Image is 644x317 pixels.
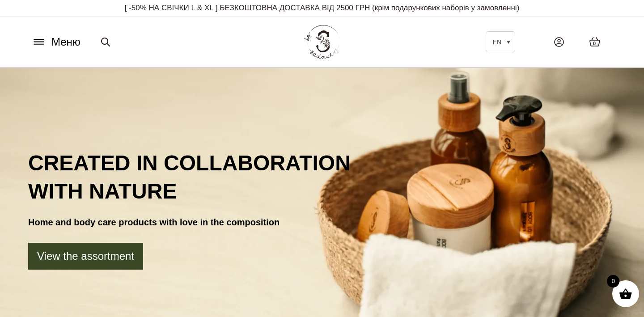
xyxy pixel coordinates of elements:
img: BY SADOVSKIY [304,25,340,59]
button: Меню [29,34,83,51]
a: EN [486,31,515,52]
strong: Home and body care products with love in the composition [28,217,280,227]
a: View the assortment [28,243,143,270]
h1: Created in collaboration with nature [28,149,616,205]
span: Меню [51,34,80,50]
span: EN [493,38,501,46]
span: 0 [593,40,596,47]
a: 0 [580,28,610,56]
span: 0 [607,275,619,287]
